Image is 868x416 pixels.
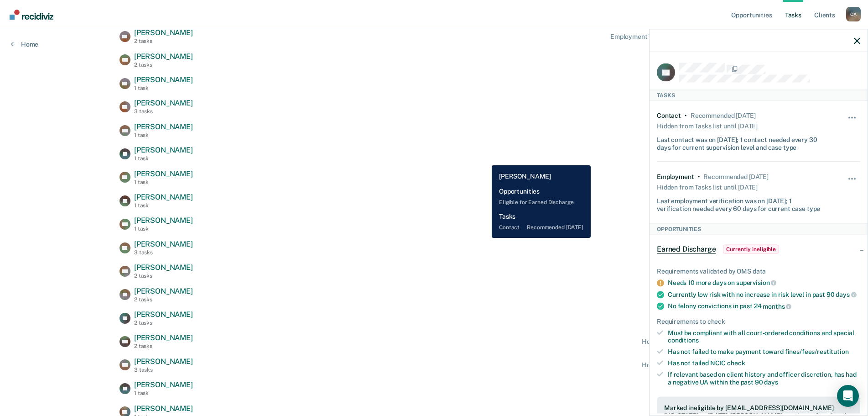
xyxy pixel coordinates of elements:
div: 1 task [134,155,193,162]
div: Earned DischargeCurrently ineligible [650,235,868,264]
div: Employment Verification recommended [DATE] [610,33,748,41]
div: Currently low risk with no increase in risk level in past 90 [668,290,860,299]
div: Tasks [650,90,868,100]
span: months [763,302,791,310]
div: 1 task [134,390,193,396]
div: Has not failed to make payment toward [668,348,860,356]
div: 1 task [134,85,193,91]
div: Contact [657,111,681,119]
div: 2 tasks [134,273,193,279]
span: [PERSON_NAME] [134,240,193,248]
div: C A [846,7,861,21]
span: [PERSON_NAME] [134,310,193,319]
span: [PERSON_NAME] [134,263,193,272]
div: 3 tasks [134,367,193,373]
div: Home contact recommended [DATE] [642,338,748,346]
div: • [698,173,700,181]
span: days [764,378,778,385]
div: 2 tasks [134,343,193,349]
span: [PERSON_NAME] [134,404,193,413]
div: Opportunities [650,223,868,234]
div: Recommended in 17 days [691,111,755,119]
div: 1 task [134,132,193,138]
div: Recommended in 20 days [703,173,768,181]
div: 3 tasks [134,249,193,256]
div: Hidden from Tasks list until [DATE] [657,181,758,194]
div: Requirements validated by OMS data [657,268,860,275]
div: No felony convictions in past 24 [668,302,860,311]
span: [PERSON_NAME] [134,193,193,201]
div: Last contact was on [DATE]; 1 contact needed every 30 days for current supervision level and case... [657,132,826,151]
div: 1 task [134,226,193,232]
span: check [727,359,745,366]
span: [PERSON_NAME] [134,122,193,131]
span: [PERSON_NAME] [134,146,193,154]
div: • [685,111,687,119]
div: 1 task [134,202,193,209]
span: [PERSON_NAME] [134,287,193,295]
div: 3 tasks [134,108,193,115]
span: conditions [668,337,699,344]
div: If relevant based on client history and officer discretion, has had a negative UA within the past 90 [668,370,860,386]
div: Hidden from Tasks list until [DATE] [657,119,758,132]
span: [PERSON_NAME] [134,169,193,178]
div: Home contact recommended [DATE] [642,361,748,369]
span: fines/fees/restitution [785,348,849,355]
span: [PERSON_NAME] [134,75,193,84]
div: 2 tasks [134,296,193,303]
span: [PERSON_NAME] [134,28,193,37]
span: [PERSON_NAME] [134,380,193,389]
div: Open Intercom Messenger [837,385,859,407]
div: 2 tasks [134,320,193,326]
span: [PERSON_NAME] [134,99,193,107]
span: [PERSON_NAME] [134,357,193,366]
div: Has not failed NCIC [668,359,860,367]
div: Last employment verification was on [DATE]; 1 verification needed every 60 days for current case ... [657,194,826,213]
img: Recidiviz [10,10,53,20]
span: [PERSON_NAME] [134,52,193,61]
span: Earned Discharge [657,245,716,254]
div: Employment [657,173,694,181]
a: Home [11,40,38,48]
span: [PERSON_NAME] [134,333,193,342]
span: days [836,291,856,298]
div: 1 task [134,179,193,185]
div: Needs 10 more days on supervision [668,279,860,287]
div: 2 tasks [134,62,193,68]
div: Must be compliant with all court-ordered conditions and special [668,329,860,344]
div: 2 tasks [134,38,193,44]
button: Profile dropdown button [846,7,861,21]
span: Currently ineligible [723,245,779,254]
div: Requirements to check [657,317,860,325]
span: [PERSON_NAME] [134,216,193,225]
